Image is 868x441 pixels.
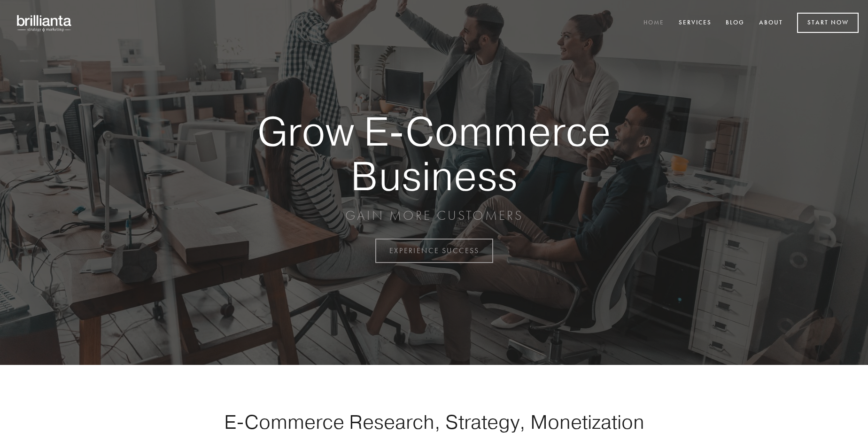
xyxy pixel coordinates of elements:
a: About [753,15,789,31]
strong: Grow E-Commerce Business [225,109,643,198]
img: brillianta - research, strategy, marketing [9,9,80,37]
a: Start Now [797,13,859,33]
a: Home [637,15,670,31]
p: GAIN MORE CUSTOMERS [225,207,643,224]
h1: E-Commerce Research, Strategy, Monetization [194,410,674,433]
a: Services [673,15,718,31]
a: EXPERIENCE SUCCESS [375,239,493,263]
a: Blog [720,15,751,31]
